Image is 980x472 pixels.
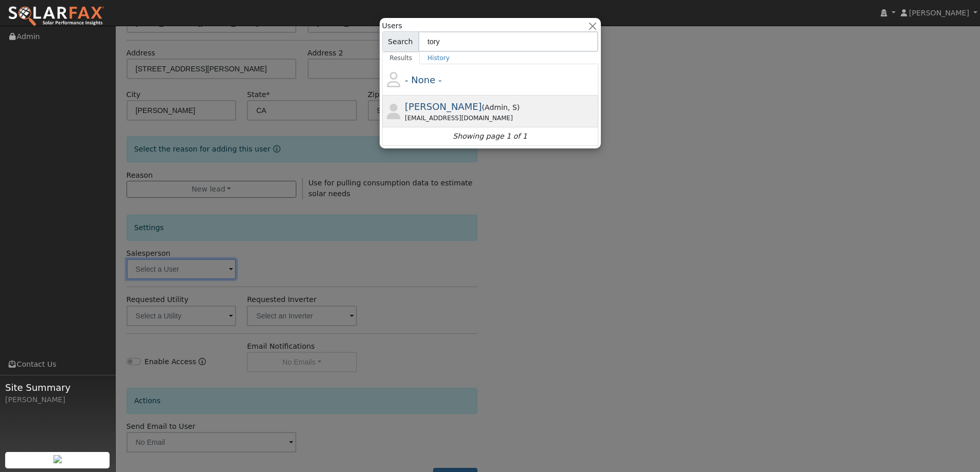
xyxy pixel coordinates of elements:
span: Users [382,21,402,31]
span: [PERSON_NAME] [909,9,969,17]
img: SolarFax [8,6,104,27]
span: - None - [405,74,441,85]
span: Site Summary [5,381,110,394]
span: Salesperson [508,103,517,111]
a: Results [382,52,420,64]
span: [PERSON_NAME] [405,101,482,112]
img: retrieve [54,455,62,463]
div: [EMAIL_ADDRESS][DOMAIN_NAME] [405,114,596,123]
a: History [420,52,457,64]
span: ( ) [482,103,520,111]
div: [PERSON_NAME] [5,394,110,405]
i: Showing page 1 of 1 [453,131,527,142]
span: Admin [485,103,508,111]
span: Search [382,31,419,52]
